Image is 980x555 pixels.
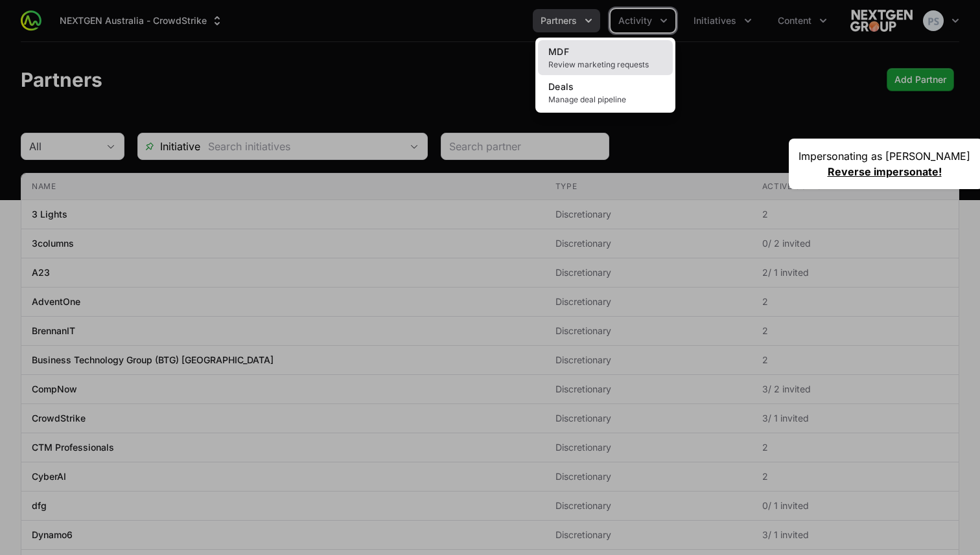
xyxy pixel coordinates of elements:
div: Activity menu [611,9,675,32]
a: Reverse impersonate! [828,165,942,178]
a: DealsManage deal pipeline [538,75,673,110]
span: Review marketing requests [548,60,662,70]
div: Main navigation [41,9,835,32]
span: MDF [548,46,569,57]
span: Manage deal pipeline [548,95,662,105]
span: Deals [548,81,574,92]
a: MDFReview marketing requests [538,40,673,75]
p: Impersonating as [PERSON_NAME] [799,148,970,164]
